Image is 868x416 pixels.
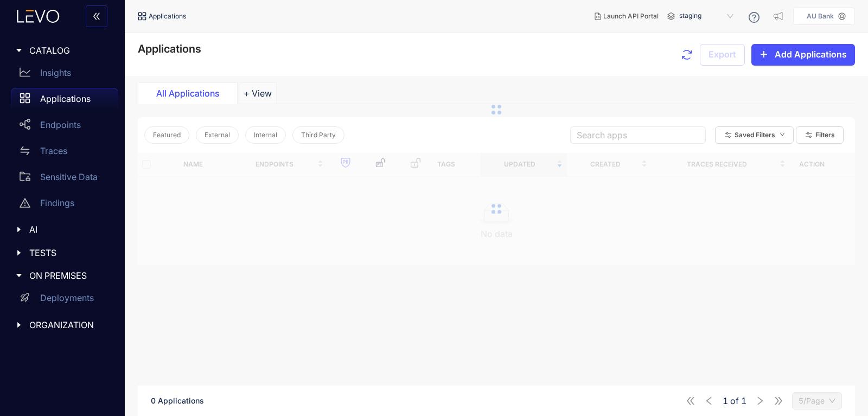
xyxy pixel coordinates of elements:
[11,62,118,88] a: Insights
[40,172,98,182] p: Sensitive Data
[29,320,110,330] span: ORGANIZATION
[7,313,118,336] div: ORGANIZATION
[301,131,336,139] span: Third Party
[292,126,344,144] button: Third Party
[715,126,794,144] button: Saved Filtersdown
[7,241,118,264] div: TESTS
[11,287,118,313] a: Deployments
[15,272,23,279] span: caret-right
[138,42,201,55] span: Applications
[11,114,118,140] a: Endpoints
[15,321,23,329] span: caret-right
[40,198,74,208] p: Findings
[807,12,834,20] p: AU Bank
[700,44,745,66] button: Export
[679,8,736,25] span: staging
[815,131,835,139] span: Filters
[20,197,30,208] span: warning
[723,396,728,406] span: 1
[149,12,186,20] span: Applications
[196,126,239,144] button: External
[40,94,91,104] p: Applications
[151,396,204,405] span: 0 Applications
[751,44,855,66] button: plusAdd Applications
[603,12,659,20] span: Launch API Portal
[7,218,118,241] div: AI
[11,140,118,166] a: Traces
[15,47,23,54] span: caret-right
[759,50,768,60] span: plus
[7,39,118,62] div: CATALOG
[796,126,844,144] button: Filters
[586,8,667,25] button: Launch API Portal
[29,248,110,258] span: TESTS
[40,146,67,156] p: Traces
[245,126,286,144] button: Internal
[205,131,230,139] span: External
[92,12,101,22] span: double-left
[29,46,110,55] span: CATALOG
[29,271,110,280] span: ON PREMISES
[153,131,181,139] span: Featured
[15,249,23,257] span: caret-right
[239,82,277,104] button: Add tab
[254,131,277,139] span: Internal
[20,145,30,156] span: swap
[11,166,118,192] a: Sensitive Data
[780,132,785,138] span: down
[799,393,835,409] span: 5/Page
[144,126,189,144] button: Featured
[29,225,110,234] span: AI
[775,49,847,59] span: Add Applications
[15,226,23,233] span: caret-right
[40,68,71,78] p: Insights
[11,88,118,114] a: Applications
[147,88,228,98] div: All Applications
[86,5,107,27] button: double-left
[735,131,775,139] span: Saved Filters
[40,293,94,303] p: Deployments
[7,264,118,287] div: ON PREMISES
[40,120,81,130] p: Endpoints
[741,396,746,406] span: 1
[723,396,746,406] span: of
[11,192,118,218] a: Findings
